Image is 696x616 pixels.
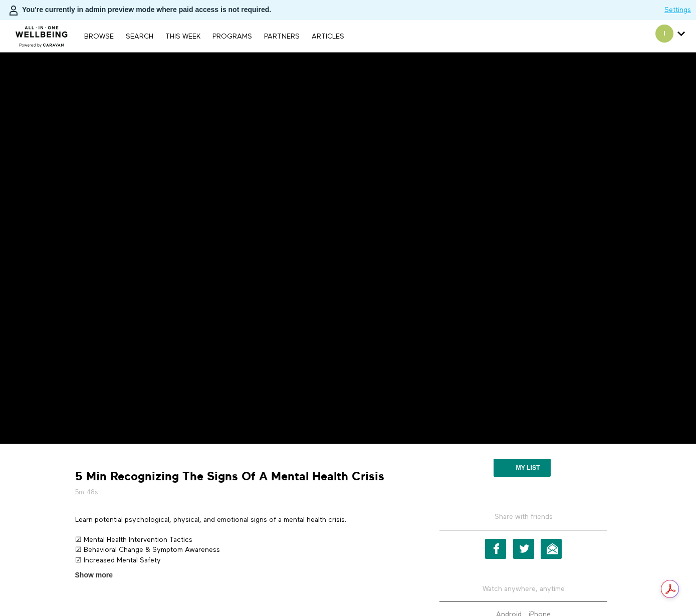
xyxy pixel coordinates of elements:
[79,33,119,40] a: Browse
[121,33,158,40] a: Search
[439,576,607,602] h5: Watch anywhere, anytime
[307,33,349,40] a: ARTICLES
[75,515,411,525] p: Learn potential psychological, physical, and emotional signs of a mental health crisis.
[513,539,534,559] a: Twitter
[207,33,257,40] a: PROGRAMS
[648,20,692,52] div: Secondary
[12,19,72,49] img: CARAVAN
[79,31,349,41] nav: Primary
[8,5,20,17] img: person-bdfc0eaa9744423c596e6e1c01710c89950b1dff7c83b5d61d716cfd8139584f.svg
[439,512,607,530] h5: Share with friends
[664,5,691,15] a: Settings
[75,535,411,565] p: ☑ Mental Health Intervention Tactics ☑ Behavioral Change & Symptom Awareness ☑ Increased Mental S...
[75,570,113,580] span: Show more
[541,539,562,559] a: Email
[75,487,411,497] h5: 5m 48s
[75,469,384,484] strong: 5 Min Recognizing The Signs Of A Mental Health Crisis
[494,459,550,477] button: My list
[160,33,205,40] a: THIS WEEK
[485,539,506,559] a: Facebook
[259,33,305,40] a: PARTNERS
